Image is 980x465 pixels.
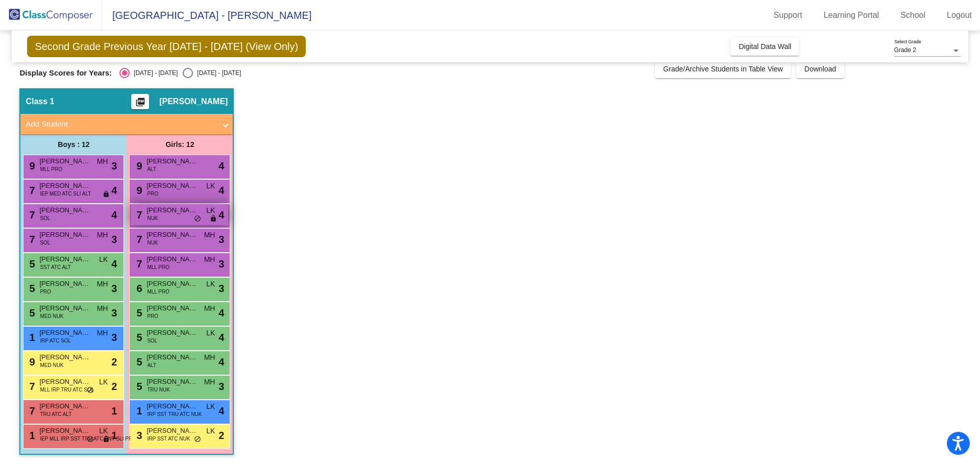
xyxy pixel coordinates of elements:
[111,232,117,247] span: 3
[27,258,35,270] span: 5
[204,230,215,240] span: MH
[218,281,224,296] span: 3
[26,118,215,130] mat-panel-title: Add Student
[218,183,224,198] span: 4
[134,356,142,368] span: 5
[39,303,90,313] span: [PERSON_NAME]
[27,405,35,417] span: 7
[194,435,201,444] span: do_not_disturb_alt
[204,254,215,265] span: MH
[655,60,791,78] button: Grade/Archive Students in Table View
[111,305,117,321] span: 3
[27,234,35,245] span: 7
[816,7,888,23] a: Learning Portal
[218,207,224,223] span: 4
[40,410,71,418] span: TRU ATC ALT
[147,312,158,320] span: PRO
[97,328,108,338] span: MH
[40,214,50,222] span: SOL
[134,258,142,270] span: 7
[894,46,916,54] span: Grade 2
[147,435,190,443] span: IRP SST ATC NUK
[127,134,233,155] div: Girls: 12
[27,36,306,57] span: Second Grade Previous Year [DATE] - [DATE] (View Only)
[204,303,215,314] span: MH
[27,160,35,172] span: 9
[206,426,215,436] span: LK
[27,185,35,196] span: 7
[39,328,90,338] span: [PERSON_NAME]
[27,307,35,319] span: 5
[218,305,224,321] span: 4
[40,239,50,247] span: SOL
[206,328,215,338] span: LK
[131,94,149,109] button: Print Students Details
[663,65,783,73] span: Grade/Archive Students in Table View
[102,7,311,23] span: [GEOGRAPHIC_DATA] - [PERSON_NAME]
[40,361,63,369] span: MED NUK
[206,401,215,412] span: LK
[39,401,90,411] span: [PERSON_NAME]
[111,330,117,345] span: 3
[204,352,215,363] span: MH
[146,156,198,166] span: [PERSON_NAME]
[147,288,169,296] span: MLL PRO
[97,230,108,240] span: MH
[147,190,158,198] span: PRO
[146,181,198,191] span: [PERSON_NAME]
[119,68,241,78] mat-radio-group: Select an option
[134,234,142,245] span: 7
[206,279,215,289] span: LK
[134,405,142,417] span: 1
[111,428,117,443] span: 1
[147,239,158,247] span: NUK
[766,7,811,23] a: Support
[39,377,90,387] span: [PERSON_NAME]
[147,263,169,271] span: MLL PRO
[147,214,158,222] span: NUK
[194,215,201,223] span: do_not_disturb_alt
[146,377,198,387] span: [PERSON_NAME]
[218,256,224,272] span: 3
[939,7,980,23] a: Logout
[218,330,224,345] span: 4
[20,114,233,134] mat-expansion-panel-header: Add Student
[26,96,54,107] span: Class 1
[27,356,35,368] span: 9
[147,410,202,418] span: IRP SST TRU ATC NUK
[97,156,108,167] span: MH
[134,430,142,441] span: 3
[103,190,110,199] span: lock
[146,426,198,436] span: [PERSON_NAME]
[739,42,791,51] span: Digital Data Wall
[218,232,224,247] span: 3
[39,205,90,215] span: [PERSON_NAME]
[146,230,198,240] span: [PERSON_NAME]
[39,254,90,264] span: [PERSON_NAME]
[20,134,127,155] div: Boys : 12
[206,205,215,216] span: LK
[111,403,117,419] span: 1
[193,68,241,78] div: [DATE] - [DATE]
[146,328,198,338] span: [PERSON_NAME]
[147,165,156,173] span: ALT
[40,312,63,320] span: MED NUK
[146,352,198,362] span: [PERSON_NAME]
[99,254,108,265] span: LK
[146,303,198,313] span: [PERSON_NAME]
[134,283,142,294] span: 6
[204,377,215,387] span: MH
[39,156,90,166] span: [PERSON_NAME]
[39,426,90,436] span: [PERSON_NAME]
[103,435,110,444] span: lock
[111,256,117,272] span: 4
[210,215,217,223] span: lock
[40,435,136,443] span: IEP MLL IRP SST TRU ATC PNT SLI PRO
[87,435,94,444] span: do_not_disturb_alt
[27,209,35,221] span: 7
[147,337,157,345] span: SOL
[97,303,108,314] span: MH
[134,185,142,196] span: 9
[97,279,108,289] span: MH
[40,386,94,394] span: MLL IRP TRU ATC SOL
